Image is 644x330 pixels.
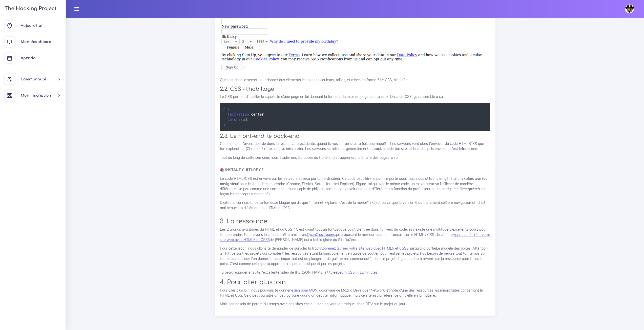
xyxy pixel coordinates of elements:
span: ; [264,112,266,116]
a: Apprenez à créer votre site web avec HTML5 et CSS3 [320,246,408,251]
h3: 2.3. Le front-end, le back-end [220,133,490,139]
a: le lien pour MDN [290,288,317,293]
a: Apprenez à créer votre site web avec HTML5 et CSS3 [220,232,490,242]
strong: back-end [373,146,390,151]
span: text-align [227,112,249,116]
span: : [249,112,251,116]
h2: 3. La ressource [220,218,490,225]
img: avatar [625,4,634,13]
h3: 2.2. CSS - l'habillage [220,86,490,92]
p: D'ailleurs, connais-tu cette fameuse blague qui dit que "Internet Explorer, c'est de la merde" ? ... [220,200,490,210]
strong: front-end [462,146,477,151]
p: Tout au long de cette semaine, nous étudierons les bases du front-end et apprendrons à faire des ... [220,155,490,160]
strong: 📚 INSTANT CULTURE GÉ [220,168,263,172]
p: Le CSS permet d'habiller le squelette d'une page en lui donnant la forme et la mise en page que t... [220,94,490,99]
span: { [227,107,230,111]
span: p [223,107,225,111]
strong: explorateur (ou navigateur) [220,176,487,186]
p: Les 2 grands avantages du HTML et du CSS ? C'est avant tout un fantastique point d'entrée dans l'... [220,227,490,242]
p: Tu peux regarder ensuite l'excellente vidéo de [PERSON_NAME] intitulée . [220,270,490,275]
span: ; [247,118,249,122]
h2: 4. Pour aller plus loin [220,279,490,286]
span: } [223,123,225,127]
p: Pour cette leçon, nous allons te demander de survoler la track , jusqu'à la partie . Attention : ... [220,246,490,266]
span: Aujourd'hui [21,24,42,28]
a: Learn CSS in 12 minutes [337,270,378,275]
p: Le code HTML/CSS est envoyé par les serveurs et reçu par ton ordinateur. Ce code peut être lu par... [220,176,490,196]
span: Agenda [21,56,35,60]
span: Mon dashboard [21,40,51,44]
h3: The Hacking Project [3,6,57,11]
code: center red [223,106,266,128]
p: Quel est donc le secret pour donner aux éléments les bonnes couleurs, tailles, et mises en forme ... [220,77,490,82]
p: Pour aller plus loin, nous pouvons te donner , acronyme de Mozilla Developer Network, et hôte d'u... [220,288,490,298]
strong: interprète [461,187,478,191]
a: OpenClassrooms [307,232,335,237]
span: Mon inscription [21,94,51,97]
span: : [238,118,240,122]
p: Comme nous l'avons abordé dans la ressource précédente, quand tu vas sur un site, tu fais une req... [220,141,490,151]
span: Communauté [21,77,46,81]
span: color [227,118,238,122]
u: Le modèle des boîtes [436,246,471,251]
p: Mais pas besoin de perdre du temps avec des sites chelou : rien ne vaut la pratique, donc RDV sur... [220,301,490,306]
